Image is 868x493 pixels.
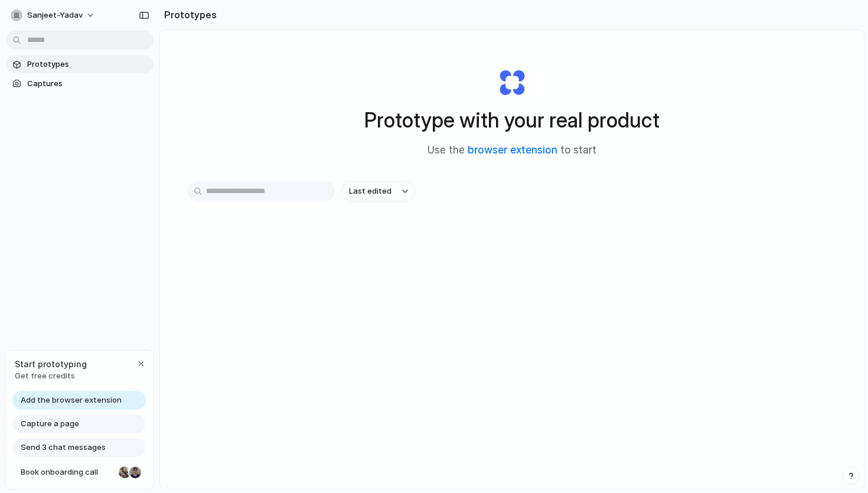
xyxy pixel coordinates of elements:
span: Book onboarding call [21,466,114,478]
a: Prototypes [6,55,154,73]
h2: Prototypes [159,8,217,22]
button: Last edited [342,181,415,201]
a: Book onboarding call [12,463,146,482]
div: Nicole Kubica [118,465,132,479]
span: Prototypes [27,58,149,70]
h1: Prototype with your real product [364,105,660,136]
span: Captures [27,78,149,90]
span: Capture a page [21,418,79,430]
span: Get free credits [15,370,87,382]
span: Add the browser extension [21,394,122,406]
span: sanjeet-yadav [27,9,83,21]
span: Last edited [349,185,391,197]
span: Send 3 chat messages [21,442,106,453]
span: Start prototyping [15,358,87,370]
a: Captures [6,75,154,93]
button: sanjeet-yadav [6,6,101,25]
div: Christian Iacullo [128,465,142,479]
a: browser extension [468,144,557,156]
span: Use the to start [428,143,596,158]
